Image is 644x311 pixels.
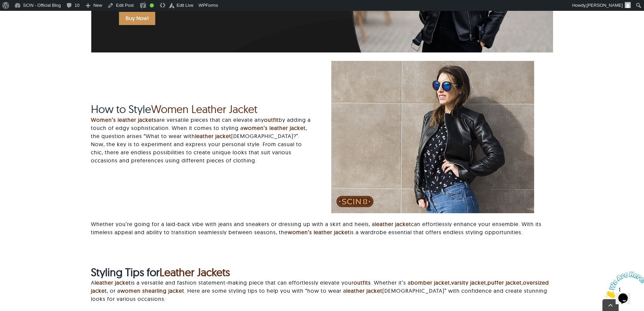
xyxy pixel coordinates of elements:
a: leather jacket [346,287,382,294]
a: varsity jacket [451,279,486,286]
a: Leather Jackets [160,265,230,279]
a: leather jacket [95,279,131,286]
strong: Styling Tips for [91,265,230,279]
a: Women’s leather jackets [91,116,157,123]
iframe: chat widget [602,269,644,301]
a: puffer jacket [487,279,522,286]
div: Good [150,3,154,7]
p: Whether you’re going for a laid-back vibe with jeans and sneakers or dressing up with a skirt and... [91,220,553,236]
a: women’s leather jacket [243,125,306,131]
a: outfit [264,116,279,123]
a: women shearling jacket [120,287,184,294]
a: leather jacket [195,133,231,139]
img: How to Style Women Leather Jacket [331,61,534,213]
a: How to Style Women Leather Jacket [331,60,534,67]
a: bomber jacket [411,279,450,286]
img: Chat attention grabber [3,3,45,29]
span: [PERSON_NAME] [587,3,623,8]
a: leather jacket [375,221,411,227]
span: 1 [3,3,5,8]
p: are versatile pieces that can elevate any by adding a touch of edgy sophistication. When it comes... [91,116,313,164]
a: Women Leather Jacket [151,102,257,116]
span: How to Style [91,102,257,116]
a: women’s leather jacket [288,229,350,236]
p: A is a versatile and fashion statement-making piece that can effortlessly elevate your . Whether ... [91,279,553,303]
a: outfits [354,279,371,286]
